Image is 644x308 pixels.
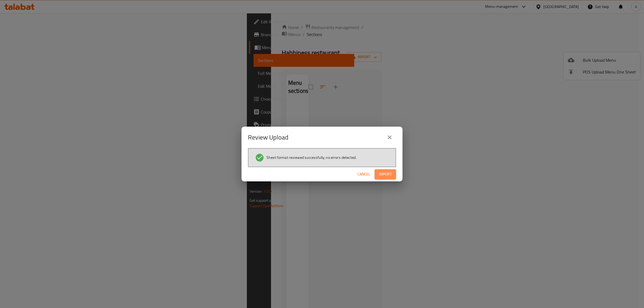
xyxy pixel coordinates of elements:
[379,171,392,178] span: Import
[383,131,396,144] button: close
[355,169,372,179] button: Cancel
[375,169,396,179] button: Import
[357,171,370,178] span: Cancel
[248,133,288,142] h2: Review Upload
[266,155,356,160] span: Sheet format reviewed successfully, no errors detected.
